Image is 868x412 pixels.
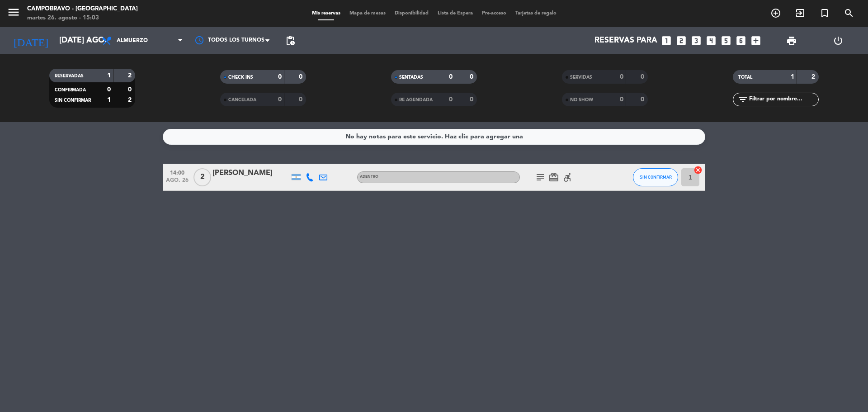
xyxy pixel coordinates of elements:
div: Campobravo - [GEOGRAPHIC_DATA] [27,5,138,14]
strong: 0 [620,74,623,80]
span: ago. 26 [166,177,189,188]
strong: 0 [299,74,304,80]
span: NO SHOW [570,98,593,102]
strong: 0 [620,96,623,103]
span: CANCELADA [228,98,256,102]
i: looks_5 [720,35,732,47]
span: 14:00 [166,167,189,177]
div: LOG OUT [815,27,861,54]
i: looks_3 [690,35,702,47]
strong: 0 [470,74,475,80]
span: ADENTRO [360,175,378,179]
strong: 0 [299,96,304,103]
button: menu [7,5,20,22]
span: Disponibilidad [390,11,433,16]
i: power_settings_new [833,35,844,46]
span: SENTADAS [399,75,423,80]
span: SERVIDAS [570,75,592,80]
strong: 1 [107,72,111,79]
i: add_circle_outline [770,8,781,19]
input: Filtrar por nombre... [748,95,818,104]
strong: 0 [107,86,111,93]
span: Lista de Espera [433,11,477,16]
span: 2 [193,168,211,186]
span: RESERVADAS [55,74,84,78]
span: Tarjetas de regalo [511,11,561,16]
i: looks_one [660,35,672,47]
i: menu [7,5,20,19]
span: Pre-acceso [477,11,511,16]
i: looks_two [675,35,687,47]
div: martes 26. agosto - 15:03 [27,14,138,23]
span: RE AGENDADA [399,98,433,102]
span: CHECK INS [228,75,253,80]
i: subject [535,172,546,183]
span: SIN CONFIRMAR [55,98,91,103]
div: No hay notas para este servicio. Haz clic para agregar una [345,132,523,142]
strong: 2 [811,74,817,80]
span: Mis reservas [307,11,345,16]
span: SIN CONFIRMAR [640,175,672,180]
strong: 0 [278,74,282,80]
i: add_box [750,35,762,47]
strong: 1 [107,97,111,103]
strong: 0 [128,86,133,93]
i: turned_in_not [819,8,830,19]
span: print [786,35,797,46]
strong: 2 [128,97,133,103]
i: arrow_drop_down [84,35,95,46]
strong: 1 [791,74,794,80]
strong: 0 [449,74,453,80]
strong: 0 [641,96,646,103]
strong: 0 [449,96,453,103]
span: pending_actions [285,35,296,46]
i: cancel [693,166,703,175]
i: looks_4 [705,35,717,47]
i: card_giftcard [548,172,559,183]
i: search [844,8,854,19]
strong: 2 [128,72,133,79]
strong: 0 [470,96,475,103]
i: accessible_forward [562,172,573,183]
strong: 0 [641,74,646,80]
span: Reservas para [594,36,657,45]
i: exit_to_app [795,8,806,19]
span: TOTAL [738,75,752,80]
span: Almuerzo [117,38,148,44]
span: Mapa de mesas [345,11,390,16]
i: looks_6 [735,35,747,47]
i: filter_list [737,94,748,105]
button: SIN CONFIRMAR [633,168,678,186]
div: [PERSON_NAME] [212,167,289,179]
span: CONFIRMADA [55,88,86,92]
strong: 0 [278,96,282,103]
i: [DATE] [7,31,55,51]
